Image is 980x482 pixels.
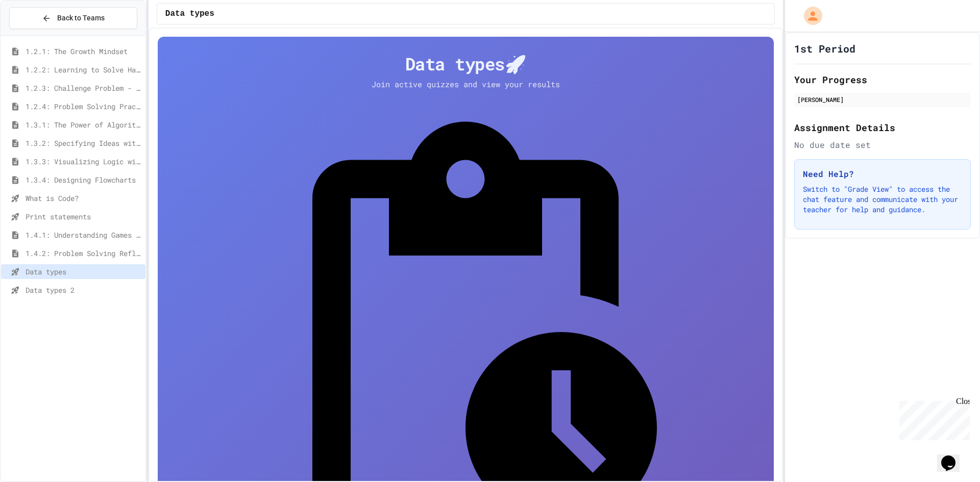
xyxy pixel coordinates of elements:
[793,4,825,28] div: My Account
[351,79,580,90] p: Join active quizzes and view your results
[794,41,855,56] h1: 1st Period
[236,53,695,74] h4: Data types 🚀
[803,184,962,215] p: Switch to "Grade View" to access the chat feature and communicate with your teacher for help and ...
[937,441,970,472] iframe: chat widget
[26,156,141,167] span: 1.3.3: Visualizing Logic with Flowcharts
[794,139,971,151] div: No due date set
[794,72,971,87] h2: Your Progress
[797,95,968,104] div: [PERSON_NAME]
[26,266,141,277] span: Data types
[803,168,962,180] h3: Need Help?
[26,193,141,204] span: What is Code?
[26,174,141,185] span: 1.3.4: Designing Flowcharts
[26,64,141,75] span: 1.2.2: Learning to Solve Hard Problems
[26,83,141,93] span: 1.2.3: Challenge Problem - The Bridge
[165,8,214,20] span: Data types
[26,285,141,295] span: Data types 2
[26,211,141,222] span: Print statements
[26,101,141,112] span: 1.2.4: Problem Solving Practice
[26,119,141,130] span: 1.3.1: The Power of Algorithms
[4,4,70,65] div: Chat with us now!Close
[9,7,137,29] button: Back to Teams
[794,120,971,135] h2: Assignment Details
[26,138,141,148] span: 1.3.2: Specifying Ideas with Pseudocode
[26,230,141,240] span: 1.4.1: Understanding Games with Flowcharts
[57,13,105,23] span: Back to Teams
[895,397,970,440] iframe: chat widget
[26,46,141,57] span: 1.2.1: The Growth Mindset
[26,248,141,259] span: 1.4.2: Problem Solving Reflection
